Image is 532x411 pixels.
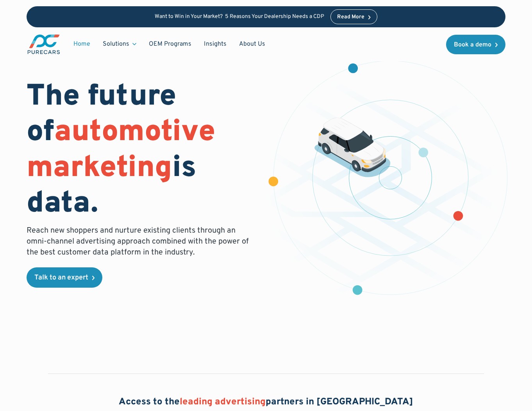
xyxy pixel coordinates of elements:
a: OEM Programs [143,37,198,52]
span: automotive marketing [27,114,215,187]
p: Want to Win in Your Market? 5 Reasons Your Dealership Needs a CDP [155,14,324,20]
div: Solutions [103,40,129,48]
a: Home [67,37,96,52]
h1: The future of is data. [27,80,257,222]
a: Book a demo [446,35,505,54]
a: Talk to an expert [27,267,102,288]
h2: Access to the partners in [GEOGRAPHIC_DATA] [119,396,413,409]
a: Read More [330,9,377,24]
p: Reach new shoppers and nurture existing clients through an omni-channel advertising approach comb... [27,225,257,258]
div: Solutions [96,37,143,52]
div: Read More [337,14,364,20]
a: Insights [198,37,233,52]
span: leading advertising [180,396,266,408]
div: Talk to an expert [34,274,88,281]
div: Book a demo [454,42,491,48]
img: purecars logo [27,34,61,55]
img: illustration of a vehicle [314,117,390,178]
a: About Us [233,37,271,52]
a: main [27,34,61,55]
